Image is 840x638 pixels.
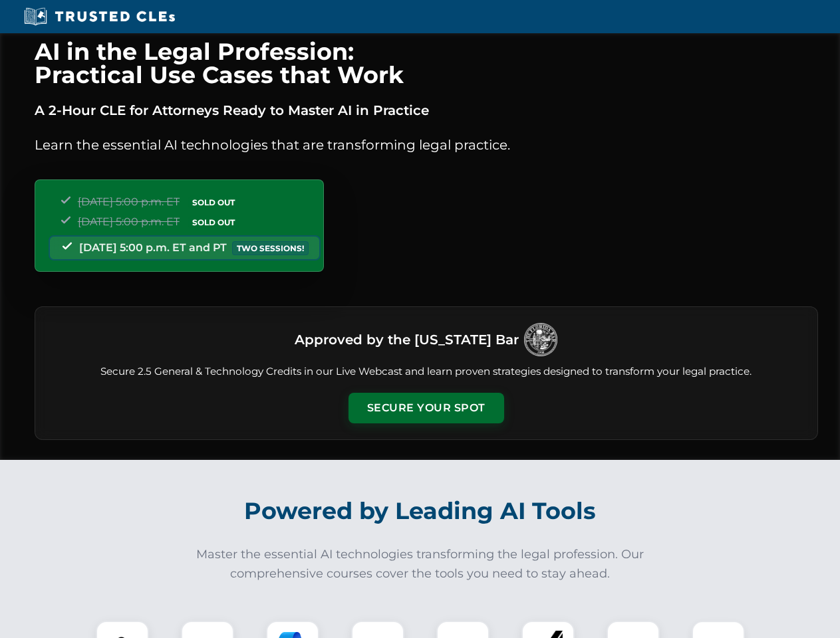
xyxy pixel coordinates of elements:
p: Learn the essential AI technologies that are transforming legal practice. [35,134,818,156]
h2: Powered by Leading AI Tools [52,488,789,534]
img: Trusted CLEs [20,7,179,27]
span: SOLD OUT [188,215,239,229]
h3: Approved by the [US_STATE] Bar [295,328,519,352]
p: A 2-Hour CLE for Attorneys Ready to Master AI in Practice [35,100,818,121]
span: SOLD OUT [188,195,239,209]
span: [DATE] 5:00 p.m. ET [78,215,180,228]
p: Secure 2.5 General & Technology Credits in our Live Webcast and learn proven strategies designed ... [51,364,801,379]
img: Logo [524,323,557,356]
span: [DATE] 5:00 p.m. ET [78,195,180,208]
h1: AI in the Legal Profession: Practical Use Cases that Work [35,40,818,86]
p: Master the essential AI technologies transforming the legal profession. Our comprehensive courses... [188,545,653,584]
button: Secure Your Spot [349,393,504,423]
